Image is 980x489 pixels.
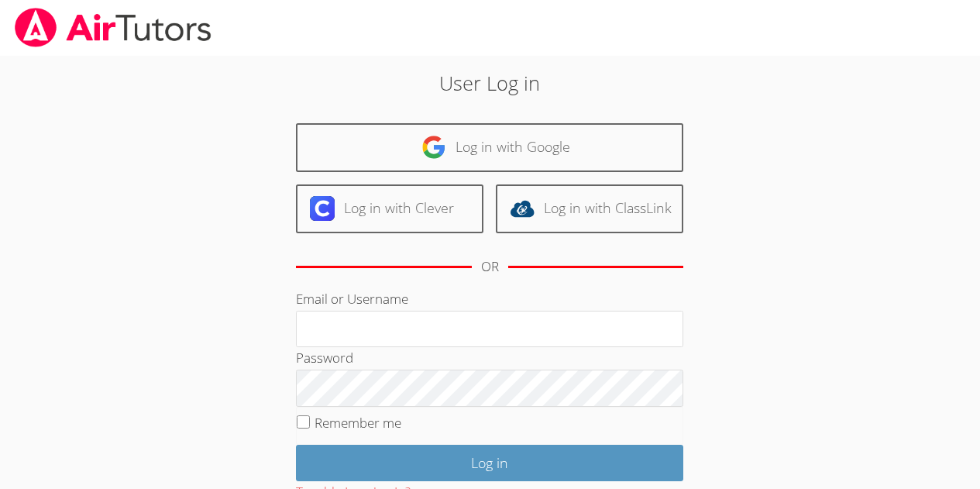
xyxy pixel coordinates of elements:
[421,135,446,160] img: google-logo-50288ca7cdecda66e5e0955fdab243c47b7ad437acaf1139b6f446037453330a.svg
[510,196,535,221] img: classlink-logo-d6bb404cc1216ec64c9a2012d9dc4662098be43eaf13dc465df04b49fa7ab582.svg
[296,184,483,233] a: Log in with Clever
[310,196,335,221] img: clever-logo-6eab21bc6e7a338710f1a6ff85c0baf02591cd810cc4098c63d3a4b26e2feb20.svg
[13,8,213,47] img: airtutors_banner-c4298cdbf04f3fff15de1276eac7730deb9818008684d7c2e4769d2f7ddbe033.png
[296,445,683,481] input: Log in
[496,184,683,233] a: Log in with ClassLink
[481,256,499,278] div: OR
[225,68,755,98] h2: User Log in
[296,349,353,367] label: Password
[296,123,683,172] a: Log in with Google
[296,290,408,308] label: Email or Username
[315,414,401,432] label: Remember me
